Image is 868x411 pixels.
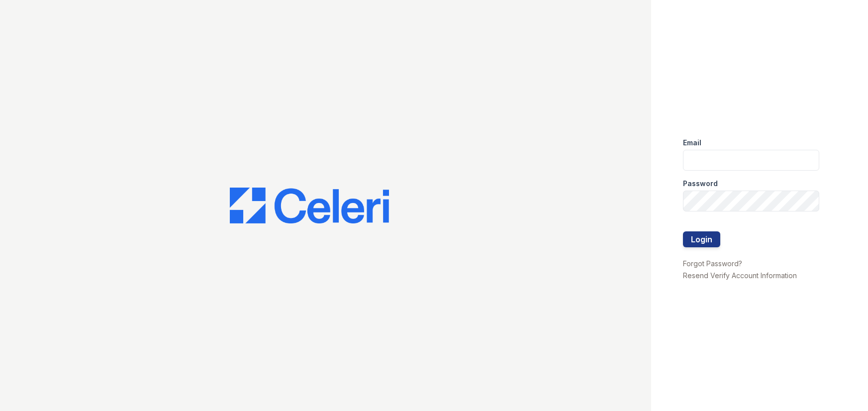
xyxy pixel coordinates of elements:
[683,271,797,280] a: Resend Verify Account Information
[683,259,742,268] a: Forgot Password?
[683,179,718,189] label: Password
[683,231,720,247] button: Login
[683,138,701,148] label: Email
[230,188,389,223] img: CE_Logo_Blue-a8612792a0a2168367f1c8372b55b34899dd931a85d93a1a3d3e32e68fde9ad4.png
